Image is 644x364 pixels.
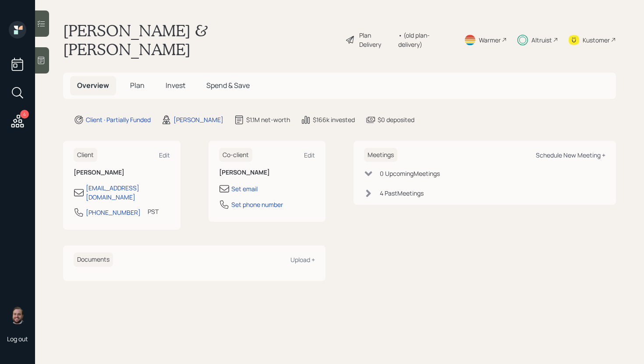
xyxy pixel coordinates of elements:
h6: [PERSON_NAME] [219,169,315,176]
div: 4 Past Meeting s [380,189,424,198]
h6: [PERSON_NAME] [74,169,170,176]
div: Schedule New Meeting + [536,151,605,159]
div: • (old plan-delivery) [398,31,453,49]
div: [EMAIL_ADDRESS][DOMAIN_NAME] [86,183,170,202]
div: $166k invested [313,115,355,124]
div: [PERSON_NAME] [173,115,223,124]
div: Warmer [479,35,501,45]
div: Edit [304,151,315,159]
span: Overview [77,80,109,90]
h6: Client [74,148,97,162]
div: Edit [159,151,170,159]
h6: Co-client [219,148,252,162]
div: PST [148,207,159,216]
div: 0 Upcoming Meeting s [380,169,440,178]
div: Client · Partially Funded [86,115,151,124]
div: Set email [231,184,258,193]
img: james-distasi-headshot.png [9,307,26,324]
div: Log out [7,335,28,343]
div: Plan Delivery [359,31,394,49]
div: [PHONE_NUMBER] [86,208,141,217]
span: Spend & Save [206,80,250,90]
div: Upload + [290,255,315,264]
h1: [PERSON_NAME] & [PERSON_NAME] [63,21,338,59]
div: $1.1M net-worth [246,115,290,124]
span: Plan [130,80,145,90]
div: Set phone number [231,200,283,209]
h6: Documents [74,252,113,267]
span: Invest [166,80,185,90]
h6: Meetings [364,148,397,162]
div: Kustomer [583,35,610,45]
div: $0 deposited [378,115,414,124]
div: Altruist [531,35,552,45]
div: 4 [20,110,29,119]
